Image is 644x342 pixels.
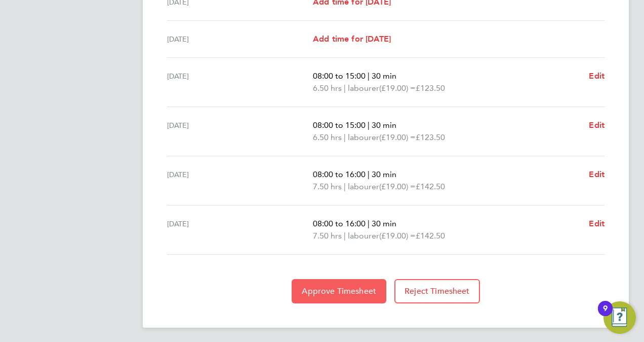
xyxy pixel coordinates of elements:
[313,182,342,191] span: 7.50 hrs
[368,71,370,81] span: |
[368,219,370,228] span: |
[313,71,366,81] span: 08:00 to 15:00
[379,231,416,241] span: (£19.00) =
[394,279,480,303] button: Reject Timesheet
[379,132,416,142] span: (£19.00) =
[313,34,391,44] span: Add time for [DATE]
[589,219,605,228] span: Edit
[348,131,379,144] span: labourer
[416,132,445,142] span: £123.50
[348,181,379,193] span: labourer
[344,132,346,142] span: |
[589,70,605,82] a: Edit
[313,132,342,142] span: 6.50 hrs
[416,83,445,93] span: £123.50
[167,168,313,193] div: [DATE]
[313,231,342,241] span: 7.50 hrs
[167,218,313,242] div: [DATE]
[603,301,636,334] button: Open Resource Center, 9 new notifications
[589,218,605,230] a: Edit
[589,71,605,81] span: Edit
[302,286,376,296] span: Approve Timesheet
[313,83,342,93] span: 6.50 hrs
[368,169,370,179] span: |
[344,83,346,93] span: |
[167,119,313,144] div: [DATE]
[405,286,470,296] span: Reject Timesheet
[379,83,416,93] span: (£19.00) =
[313,33,391,45] a: Add time for [DATE]
[344,182,346,191] span: |
[589,169,605,179] span: Edit
[379,182,416,191] span: (£19.00) =
[292,279,386,303] button: Approve Timesheet
[589,119,605,131] a: Edit
[313,219,366,228] span: 08:00 to 16:00
[313,120,366,130] span: 08:00 to 15:00
[416,182,445,191] span: £142.50
[167,70,313,94] div: [DATE]
[372,120,396,130] span: 30 min
[344,231,346,241] span: |
[372,71,396,81] span: 30 min
[368,120,370,130] span: |
[348,82,379,94] span: labourer
[589,168,605,181] a: Edit
[372,169,396,179] span: 30 min
[313,169,366,179] span: 08:00 to 16:00
[167,33,313,45] div: [DATE]
[416,231,445,241] span: £142.50
[372,219,396,228] span: 30 min
[589,120,605,130] span: Edit
[603,309,608,322] div: 9
[348,230,379,242] span: labourer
